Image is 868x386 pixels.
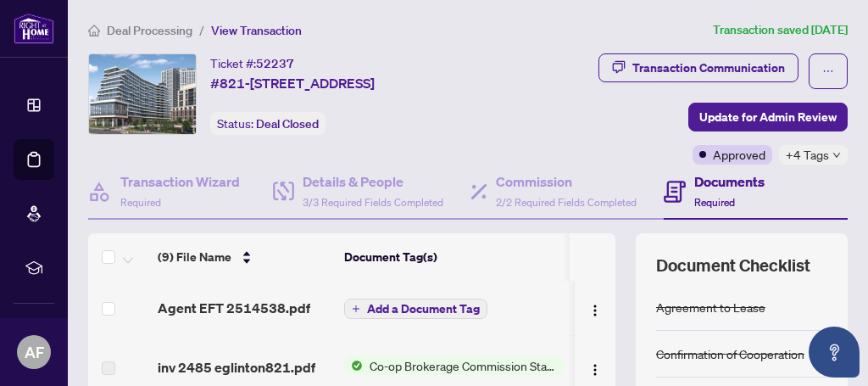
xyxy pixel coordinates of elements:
span: Approved [713,145,765,164]
span: +4 Tags [786,145,829,165]
th: Document Tag(s) [337,233,581,281]
th: (9) File Name [151,233,337,281]
h4: Details & People [303,171,443,192]
div: Agreement to Lease [656,298,765,316]
img: IMG-W12370692_1.jpg [89,54,196,134]
img: logo [14,13,54,44]
img: Logo [588,304,602,317]
article: Transaction saved [DATE] [713,20,848,40]
span: Deal Processing [107,23,192,38]
button: Add a Document Tag [344,299,487,319]
div: Ticket #: [210,53,294,73]
button: Logo [581,294,609,322]
span: Deal Closed [256,116,319,131]
span: View Transaction [211,23,302,38]
span: Required [120,196,161,209]
span: plus [352,305,360,313]
span: Document Checklist [656,254,810,277]
span: AF [25,340,44,364]
span: #821-[STREET_ADDRESS] [210,73,375,93]
span: (9) File Name [158,248,231,266]
span: home [88,25,100,36]
span: Required [694,196,735,209]
span: 2/2 Required Fields Completed [496,196,637,209]
img: Logo [588,363,602,377]
span: 3/3 Required Fields Completed [303,196,443,209]
img: Status Icon [344,356,363,375]
button: Update for Admin Review [688,103,848,131]
button: Add a Document Tag [344,298,487,320]
button: Status IconCo-op Brokerage Commission Statement [344,356,564,375]
span: Update for Admin Review [699,103,837,131]
button: Open asap [809,327,860,378]
div: Confirmation of Cooperation [656,344,804,363]
h4: Documents [694,171,765,192]
button: Logo [581,354,609,381]
h4: Commission [496,171,637,192]
li: / [199,20,204,40]
span: inv 2485 eglinton821.pdf [158,357,315,378]
span: Add a Document Tag [367,303,480,315]
div: Transaction Communication [632,54,785,81]
div: Status: [210,112,325,135]
span: ellipsis [822,65,834,77]
span: down [832,151,841,159]
h4: Transaction Wizard [120,171,240,192]
span: 52237 [256,56,294,71]
span: Agent EFT 2514538.pdf [158,298,310,318]
span: Co-op Brokerage Commission Statement [363,356,564,375]
button: Transaction Communication [598,53,798,82]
